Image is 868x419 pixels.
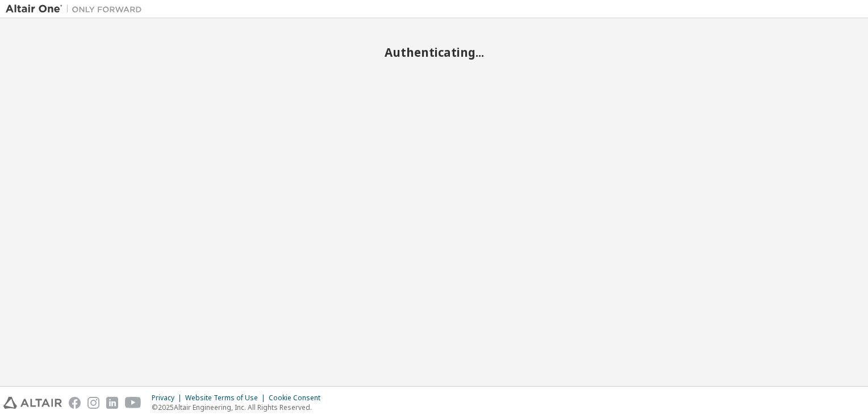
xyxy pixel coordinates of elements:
[6,3,148,15] img: Altair One
[269,393,327,403] div: Cookie Consent
[87,397,99,409] img: instagram.svg
[152,403,327,412] p: © 2025 Altair Engineering, Inc. All Rights Reserved.
[152,393,185,403] div: Privacy
[69,397,81,409] img: facebook.svg
[185,393,269,403] div: Website Terms of Use
[3,397,62,409] img: altair_logo.svg
[106,397,118,409] img: linkedin.svg
[6,45,862,60] h2: Authenticating...
[125,397,141,409] img: youtube.svg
